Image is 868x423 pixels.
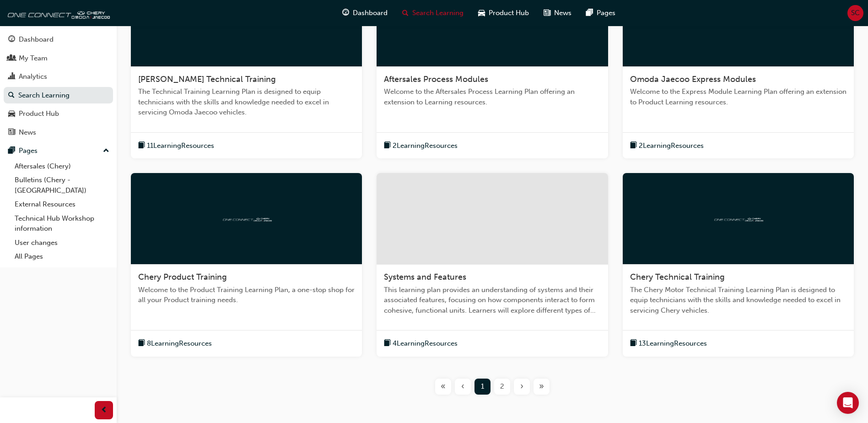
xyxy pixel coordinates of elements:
[536,4,579,22] a: news-iconNews
[8,92,15,100] span: search-icon
[147,338,212,349] span: 8 Learning Resources
[4,105,113,122] a: Product Hub
[138,140,145,152] span: book-icon
[103,145,109,157] span: up-icon
[630,140,704,152] button: book-icon2LearningResources
[19,71,47,82] div: Analytics
[147,141,214,151] span: 11 Learning Resources
[630,272,725,282] span: Chery Technical Training
[138,338,212,349] button: book-icon8LearningResources
[8,73,15,81] span: chart-icon
[4,124,113,141] a: News
[384,338,391,349] span: book-icon
[11,249,113,264] a: All Pages
[4,29,113,142] button: DashboardMy TeamAnalyticsSearch LearningProduct HubNews
[532,379,551,395] button: Last page
[441,381,446,392] span: «
[384,87,600,107] span: Welcome to the Aftersales Process Learning Plan offering an extension to Learning resources.
[630,338,707,349] button: book-icon13LearningResources
[138,74,276,84] span: [PERSON_NAME] Technical Training
[433,379,453,395] button: First page
[630,87,846,107] span: Welcome to the Express Module Learning Plan offering an extension to Product Learning resources.
[471,4,536,22] a: car-iconProduct Hub
[8,54,15,63] span: people-icon
[138,140,214,152] button: book-icon11LearningResources
[544,7,550,19] span: news-icon
[131,173,362,357] a: oneconnectChery Product TrainingWelcome to the Product Training Learning Plan, a one-stop shop fo...
[597,8,615,18] span: Pages
[11,197,113,211] a: External Resources
[8,110,15,118] span: car-icon
[500,381,504,392] span: 2
[630,74,756,84] span: Omoda Jaecoo Express Modules
[639,141,704,151] span: 2 Learning Resources
[623,173,854,357] a: oneconnectChery Technical TrainingThe Chery Motor Technical Training Learning Plan is designed to...
[837,392,859,414] div: Open Intercom Messenger
[4,87,113,104] a: Search Learning
[138,272,227,282] span: Chery Product Training
[453,379,473,395] button: Previous page
[138,285,355,305] span: Welcome to the Product Training Learning Plan, a one-stop shop for all your Product training needs.
[19,108,59,119] div: Product Hub
[11,159,113,174] a: Aftersales (Chery)
[384,338,458,349] button: book-icon4LearningResources
[481,381,484,392] span: 1
[489,8,529,18] span: Product Hub
[630,140,637,152] span: book-icon
[19,146,38,156] div: Pages
[473,379,492,395] button: Page 1
[395,4,471,22] a: search-iconSearch Learning
[713,214,763,223] img: oneconnect
[384,140,391,152] span: book-icon
[101,405,108,416] span: prev-icon
[630,285,846,316] span: The Chery Motor Technical Training Learning Plan is designed to equip technicians with the skills...
[221,214,272,223] img: oneconnect
[579,4,623,22] a: pages-iconPages
[4,68,113,85] a: Analytics
[639,338,707,349] span: 13 Learning Resources
[377,173,608,357] a: Systems and FeaturesThis learning plan provides an understanding of systems and their associated ...
[384,74,488,84] span: Aftersales Process Modules
[342,7,349,19] span: guage-icon
[4,142,113,159] button: Pages
[851,8,860,18] span: SC
[461,381,464,392] span: ‹
[478,7,485,19] span: car-icon
[384,285,600,316] span: This learning plan provides an understanding of systems and their associated features, focusing o...
[353,8,388,18] span: Dashboard
[412,8,464,18] span: Search Learning
[630,338,637,349] span: book-icon
[19,34,54,45] div: Dashboard
[19,127,36,138] div: News
[8,36,15,44] span: guage-icon
[5,4,110,22] img: oneconnect
[8,147,15,155] span: pages-icon
[554,8,571,18] span: News
[539,381,544,392] span: »
[847,5,863,21] button: SC
[11,211,113,236] a: Technical Hub Workshop information
[384,272,466,282] span: Systems and Features
[512,379,532,395] button: Next page
[393,141,458,151] span: 2 Learning Resources
[586,7,593,19] span: pages-icon
[384,140,458,152] button: book-icon2LearningResources
[492,379,512,395] button: Page 2
[138,338,145,349] span: book-icon
[520,381,523,392] span: ›
[335,4,395,22] a: guage-iconDashboard
[11,236,113,250] a: User changes
[4,50,113,67] a: My Team
[8,129,15,137] span: news-icon
[19,53,48,64] div: My Team
[402,7,409,19] span: search-icon
[138,87,355,118] span: The Technical Training Learning Plan is designed to equip technicians with the skills and knowled...
[393,338,458,349] span: 4 Learning Resources
[11,173,113,197] a: Bulletins (Chery - [GEOGRAPHIC_DATA])
[4,31,113,48] a: Dashboard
